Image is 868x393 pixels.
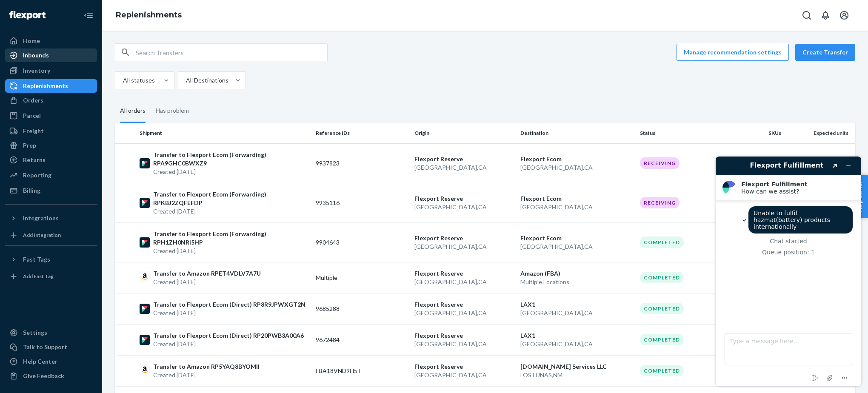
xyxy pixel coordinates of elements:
[414,203,514,211] p: [GEOGRAPHIC_DATA] , CA
[23,273,54,280] div: Add Fast Tag
[5,355,97,368] a: Help Center
[186,76,228,85] div: All Destinations
[109,3,188,28] ol: breadcrumbs
[23,66,50,75] div: Inventory
[23,171,51,179] div: Reporting
[5,340,97,354] button: Talk to Support
[23,51,49,60] div: Inbounds
[520,340,634,348] p: [GEOGRAPHIC_DATA] , CA
[640,303,684,314] div: Completed
[640,334,684,345] div: Completed
[640,365,684,376] div: Completed
[312,143,411,183] td: 9937823
[414,362,514,371] p: Flexport Reserve
[153,207,309,216] p: Created [DATE]
[23,231,61,239] div: Add Integration
[520,331,634,340] p: LAX1
[785,123,855,143] th: Expected units
[153,331,304,340] p: Transfer to Flexport Ecom (Direct) RP20PWB3A00A6
[414,309,514,317] p: [GEOGRAPHIC_DATA] , CA
[153,300,306,309] p: Transfer to Flexport Ecom (Direct) RP8R9JPWXGT2N
[414,371,514,379] p: [GEOGRAPHIC_DATA] , CA
[80,7,97,24] button: Close Navigation
[153,269,261,278] p: Transfer to Amazon RPET4VDLV7A7U
[677,44,789,61] a: Manage recommendation settings
[520,371,634,379] p: LOS LUNAS , NM
[23,96,43,105] div: Orders
[414,194,514,203] p: Flexport Reserve
[5,270,97,283] a: Add Fast Tag
[520,155,634,163] p: Flexport Ecom
[153,340,304,348] p: Created [DATE]
[153,247,309,255] p: Created [DATE]
[153,309,306,317] p: Created [DATE]
[5,211,97,225] button: Integrations
[153,278,261,286] p: Created [DATE]
[23,214,59,222] div: Integrations
[5,124,97,138] a: Freight
[136,44,327,61] input: Search Transfers
[414,155,514,163] p: Flexport Reserve
[5,184,97,197] a: Billing
[5,253,97,266] button: Fast Tags
[136,123,312,143] th: Shipment
[23,156,46,164] div: Returns
[20,6,37,14] span: Chat
[414,269,514,278] p: Flexport Reserve
[23,186,40,195] div: Billing
[520,300,634,309] p: LAX1
[817,7,834,24] button: Open notifications
[5,94,97,107] a: Orders
[414,242,514,251] p: [GEOGRAPHIC_DATA] , CA
[23,82,68,90] div: Replenishments
[798,7,815,24] button: Open Search Box
[520,278,634,286] p: Multiple Locations
[414,163,514,172] p: [GEOGRAPHIC_DATA] , CA
[520,163,634,172] p: [GEOGRAPHIC_DATA] , CA
[414,234,514,242] p: Flexport Reserve
[312,183,411,222] td: 9935116
[709,150,868,393] iframe: Find more information here
[640,157,680,169] div: Receiving
[5,139,97,152] a: Prep
[520,234,634,242] p: Flexport Ecom
[23,328,47,337] div: Settings
[5,369,97,383] button: Give Feedback
[23,255,50,264] div: Fast Tags
[185,76,186,85] input: All Destinations
[5,228,97,242] a: Add Integration
[520,242,634,251] p: [GEOGRAPHIC_DATA] , CA
[411,123,517,143] th: Origin
[640,272,684,283] div: Completed
[23,37,40,45] div: Home
[23,372,64,380] div: Give Feedback
[5,64,97,77] a: Inventory
[785,143,855,183] td: 150
[312,355,411,386] td: FBA18VND9H5T
[153,362,260,371] p: Transfer to Amazon RP5YAQ8BYOMII
[5,48,97,62] a: Inbounds
[120,100,146,123] div: All orders
[5,109,97,122] a: Parcel
[637,123,735,143] th: Status
[123,76,155,85] div: All statuses
[23,111,41,120] div: Parcel
[5,326,97,339] a: Settings
[735,143,785,183] td: 1
[9,11,46,20] img: Flexport logo
[795,44,855,61] button: Create Transfer
[520,309,634,317] p: [GEOGRAPHIC_DATA] , CA
[153,151,309,168] p: Transfer to Flexport Ecom (Forwarding) RPA9GHC0BWXZ9
[414,300,514,309] p: Flexport Reserve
